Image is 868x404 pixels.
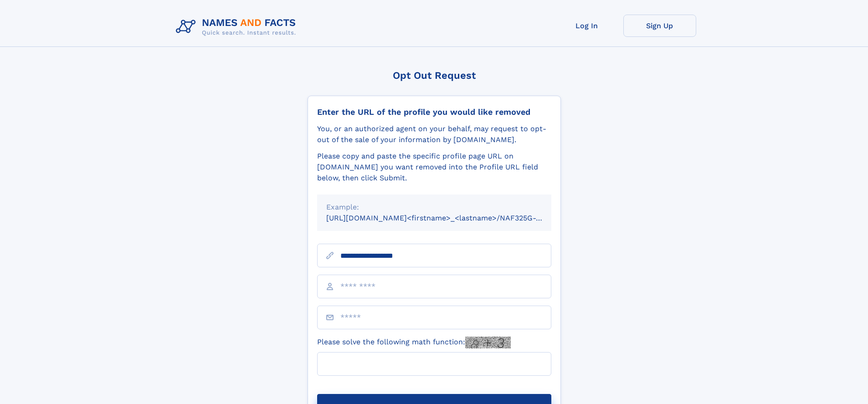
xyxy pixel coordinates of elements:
div: Opt Out Request [308,70,561,81]
div: Please copy and paste the specific profile page URL on [DOMAIN_NAME] you want removed into the Pr... [317,151,551,184]
small: [URL][DOMAIN_NAME]<firstname>_<lastname>/NAF325G-xxxxxxxx [326,214,569,222]
a: Sign Up [623,15,696,37]
div: You, or an authorized agent on your behalf, may request to opt-out of the sale of your informatio... [317,123,551,145]
a: Log In [550,15,623,37]
div: Example: [326,202,542,213]
label: Please solve the following math function: [317,337,511,348]
div: Enter the URL of the profile you would like removed [317,107,551,117]
img: Logo Names and Facts [172,15,303,39]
